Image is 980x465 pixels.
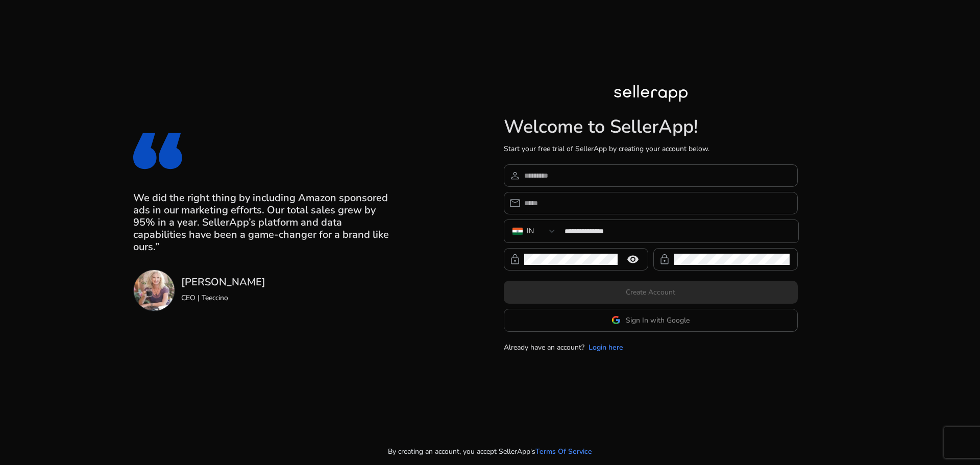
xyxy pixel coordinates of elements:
mat-icon: remove_red_eye [621,253,645,265]
a: Login here [589,342,623,353]
p: Start your free trial of SellerApp by creating your account below. [504,143,798,154]
h1: Welcome to SellerApp! [504,116,798,138]
a: Terms Of Service [535,446,592,457]
h3: [PERSON_NAME] [181,276,265,288]
span: person [509,169,521,182]
p: Already have an account? [504,342,584,353]
p: CEO | Teeccino [181,292,265,303]
span: lock [658,253,671,265]
span: lock [509,253,521,265]
div: IN [527,226,534,237]
h3: We did the right thing by including Amazon sponsored ads in our marketing efforts. Our total sale... [133,192,395,253]
span: email [509,197,521,209]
